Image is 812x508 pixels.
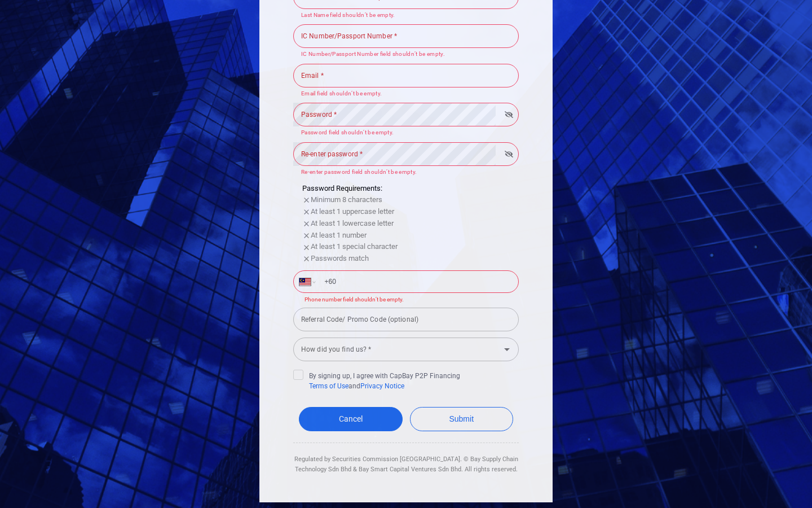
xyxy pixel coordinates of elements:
span: By signing up, I agree with CapBay P2P Financing and [293,370,460,391]
p: Email field shouldn’t be empty. [301,89,511,99]
span: At least 1 lowercase letter [311,219,394,227]
span: Password Requirements: [302,184,382,192]
p: IC Number/Passport Number field shouldn’t be empty. [301,50,511,59]
a: Privacy Notice [360,382,404,390]
span: At least 1 uppercase letter [311,207,394,216]
p: Re-enter password field shouldn’t be empty. [301,168,511,177]
span: Cancel [339,414,363,423]
span: Phone number field shouldn’t be empty. [293,296,519,306]
div: Regulated by Securities Commission [GEOGRAPHIC_DATA]. © Bay Supply Chain Technology Sdn Bhd & Bay... [293,443,519,474]
span: At least 1 special character [311,242,398,251]
button: Submit [410,407,514,431]
span: Minimum 8 characters [311,195,382,204]
a: Cancel [299,407,403,431]
a: Terms of Use [309,382,348,390]
span: Passwords match [311,254,369,262]
input: Enter phone number * [317,273,513,291]
p: Last Name field shouldn’t be empty. [301,11,511,20]
button: Open [499,341,515,357]
p: Password field shouldn’t be empty. [301,128,511,138]
span: At least 1 number [311,231,367,239]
